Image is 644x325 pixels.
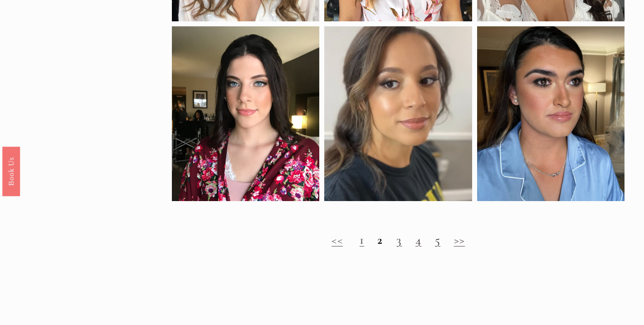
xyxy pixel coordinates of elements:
[396,232,402,247] a: 3
[454,232,465,247] a: >>
[2,147,20,196] a: Book Us
[415,232,421,247] a: 4
[435,232,440,247] a: 5
[360,232,364,247] a: 1
[377,232,383,247] strong: 2
[332,232,343,247] a: <<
